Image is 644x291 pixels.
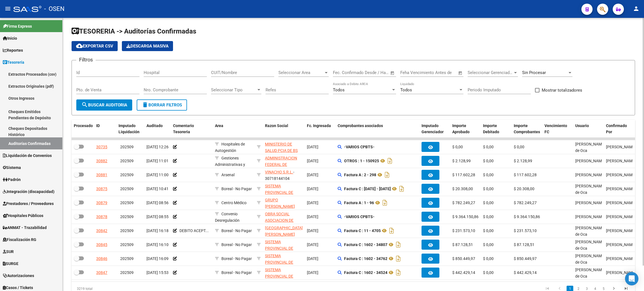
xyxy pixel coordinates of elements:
[344,256,387,261] strong: Factura C : 1602 - 34762
[514,159,532,163] span: $ 2.128,99
[575,173,605,177] span: [PERSON_NAME]
[120,270,134,275] span: 202509
[606,256,636,261] span: [PERSON_NAME]
[221,228,252,233] span: Boreal - No Pagar
[575,142,605,153] span: [PERSON_NAME] de Oca
[483,159,494,163] span: $ 0,00
[542,87,582,94] span: Mostrar totalizadores
[122,41,173,51] app-download-masive: Descarga masiva de comprobantes (adjuntos)
[3,47,23,53] span: Reportes
[338,123,383,128] span: Comprobantes asociados
[265,239,302,251] div: - 30691822849
[3,237,36,243] span: Fiscalización RG
[44,3,65,15] span: - OSEN
[307,201,318,205] span: [DATE]
[120,214,134,219] span: 202509
[3,249,14,255] span: SUR
[575,254,605,264] span: [PERSON_NAME] de Oca
[265,212,300,286] span: OBRA SOCIAL ASOCIACION DE SERVICIOS PARA EMPRESARIOS Y PERSONALDE DIRECCION DE EMPRESAS DEL COMER...
[94,120,116,138] datatable-header-cell: ID
[96,228,107,234] div: 30842
[452,159,471,163] span: $ 2.128,99
[514,228,537,233] span: $ 231.573,10
[542,120,573,138] datatable-header-cell: Vencimiento FC
[146,256,169,261] span: [DATE] 16:09
[307,270,318,275] span: [DATE]
[604,120,634,138] datatable-header-cell: Confirmado Por
[606,270,636,275] span: [PERSON_NAME]
[76,56,96,64] h3: Filtros
[483,201,494,205] span: $ 0,00
[81,102,127,108] span: Buscar Auditoria
[422,123,444,134] span: Imputado Gerenciador
[606,145,636,149] span: [PERSON_NAME]
[96,123,100,128] span: ID
[344,201,374,205] strong: Factura A : 1 - 96
[606,159,636,163] span: [PERSON_NAME]
[265,198,295,221] span: GRUPO [PERSON_NAME] [PERSON_NAME] S.R.L.
[483,214,494,219] span: $ 0,00
[575,201,605,205] span: [PERSON_NAME]
[575,123,589,128] span: Usuario
[452,173,475,177] span: $ 117.602,28
[265,183,302,195] div: - 30691822849
[146,270,169,275] span: [DATE] 15:53
[278,70,324,75] span: Seleccionar Area
[307,173,318,177] span: [DATE]
[72,120,94,138] datatable-header-cell: Procesado
[265,184,293,201] span: SISTEMA PROVINCIAL DE SALUD
[483,123,499,134] span: Importe Debitado
[76,44,113,49] span: Exportar CSV
[211,87,256,92] span: Seleccionar Tipo
[146,123,163,128] span: Auditado
[116,120,144,138] datatable-header-cell: Imputado Liquidación
[221,256,252,261] span: Boreal - No Pagar
[398,184,405,193] i: Descargar documento
[452,228,475,233] span: $ 231.573,10
[344,159,379,163] strong: OTROS : 1 - 150925
[468,70,513,75] span: Seleccionar Gerenciador
[307,145,318,149] span: [DATE]
[452,256,475,261] span: $ 850.449,97
[119,123,139,134] span: Imputado Liquidación
[512,120,542,138] datatable-header-cell: Importe Comprobantes
[514,256,537,261] span: $ 850.449,97
[265,253,302,264] div: - 30691822849
[146,242,169,247] span: [DATE] 16:10
[344,228,381,233] strong: Factura C : 11 - 4705
[96,269,107,276] div: 30847
[307,187,318,191] span: [DATE]
[3,35,17,41] span: Inicio
[3,261,18,267] span: SURGE
[146,159,169,163] span: [DATE] 11:01
[215,123,223,128] span: Area
[333,70,356,75] input: Fecha inicio
[573,120,604,138] datatable-header-cell: Usuario
[146,228,169,233] span: [DATE] 16:18
[344,270,387,275] strong: Factura C : 1602 - 34524
[122,41,173,51] button: Descarga Masiva
[483,187,494,191] span: $ 0,00
[388,226,395,235] i: Descargar documento
[96,256,107,262] div: 30846
[452,242,473,247] span: $ 87.128,51
[383,170,391,179] i: Descargar documento
[72,41,118,51] button: Exportar CSV
[575,240,605,251] span: [PERSON_NAME] de Oca
[575,268,605,278] span: [PERSON_NAME] de Oca
[265,155,302,167] div: - 33693450239
[96,144,107,150] div: 30735
[120,201,134,205] span: 202509
[96,186,107,192] div: 30875
[265,225,302,237] div: - 30999275474
[483,145,494,149] span: $ 0,00
[265,156,297,179] span: ADMINISTRACION FEDERAL DE INGRESOS PUBLICOS
[606,242,636,247] span: [PERSON_NAME]
[146,187,169,191] span: [DATE] 10:41
[215,142,245,153] span: Hospitales de Autogestión
[265,267,302,278] div: - 30691822849
[481,120,512,138] datatable-header-cell: Importe Debitado
[120,173,134,177] span: 202509
[137,99,187,111] button: Borrar Filtros
[265,141,302,153] div: - 30626983398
